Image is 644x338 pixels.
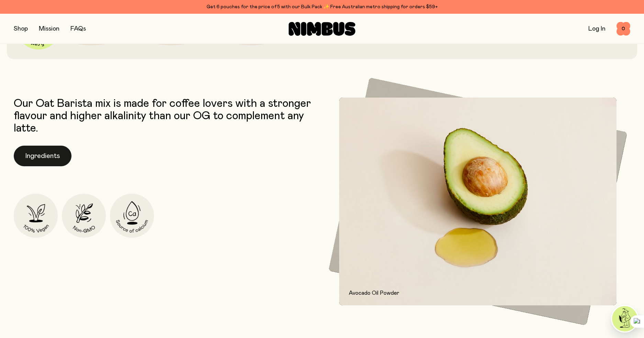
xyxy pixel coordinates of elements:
a: Mission [39,26,59,32]
img: Avocado and avocado oil [339,98,617,305]
p: Avocado Oil Powder [349,289,607,297]
button: Ingredients [14,146,71,166]
a: Log In [588,26,606,32]
p: Our Oat Barista mix is made for coffee lovers with a stronger flavour and higher alkalinity than ... [14,98,319,135]
a: FAQs [70,26,86,32]
div: Get 6 pouches for the price of 5 with our Bulk Pack ✨ Free Australian metro shipping for orders $59+ [14,3,630,11]
img: agent [612,306,637,331]
button: 0 [617,22,630,36]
